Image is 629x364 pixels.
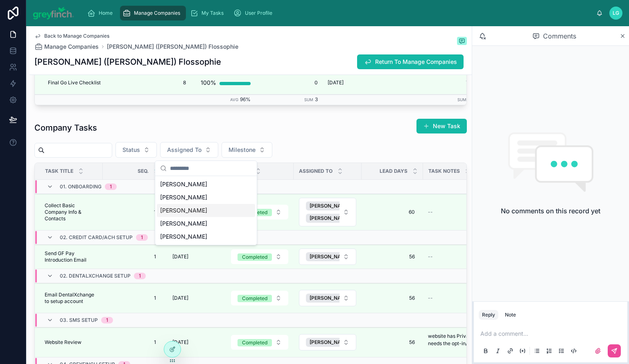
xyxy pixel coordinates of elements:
button: Select Button [231,335,288,350]
a: Select Button [231,249,289,265]
button: New Task [416,119,467,133]
span: Comments [543,31,576,41]
p: website has Privacy Policy but needs the opt-in/out added [428,332,501,347]
a: -- [428,209,501,215]
div: 1 [110,183,112,190]
button: Unselect 28 [306,338,362,347]
span: [PERSON_NAME] [160,206,207,215]
span: Final Go Live Checklist [48,79,101,86]
small: Avg [230,97,238,102]
a: Select Button [231,290,289,306]
a: 1 [108,250,159,263]
span: 56 [370,339,415,346]
a: -- [428,295,501,301]
span: 3 [315,96,318,102]
span: [PERSON_NAME] [160,219,207,228]
button: Select Button [299,290,356,306]
a: 56 [367,292,418,305]
button: Return To Manage Companies [357,54,464,69]
span: 03. SMS Setup [60,317,98,323]
button: Reply [479,310,498,320]
a: Select Button [231,335,289,350]
span: LG [613,10,619,16]
span: -- [428,295,433,301]
span: Seq. [138,168,149,174]
a: 60 [367,206,418,219]
a: Send GF Pay Introduction Email [45,250,98,263]
a: Select Button [231,204,289,220]
span: 01. Onboarding [60,183,102,190]
span: [PERSON_NAME] [160,180,207,188]
small: Sum [304,97,313,102]
a: Select Button [299,289,357,307]
button: Select Button [299,334,356,350]
span: [PERSON_NAME] [160,233,207,241]
button: Unselect 28 [306,294,362,303]
span: [DATE] [172,253,188,260]
span: 0 [260,79,318,86]
button: Select Button [231,205,288,219]
div: Suggestions [155,176,257,245]
button: Unselect 28 [306,252,362,261]
span: 1 [111,339,156,346]
span: Assigned To [299,168,333,174]
span: Assigned To [167,146,201,154]
div: 1 [139,273,141,279]
span: Manage Companies [44,43,99,51]
span: User Profile [245,10,272,16]
button: Note [502,310,519,320]
span: [PERSON_NAME] [310,203,350,209]
button: Select Button [222,142,272,158]
img: App logo [33,7,74,20]
span: 60 [370,209,415,215]
span: [DATE] [172,339,188,346]
a: [DATE] [169,336,221,349]
h1: [PERSON_NAME] ([PERSON_NAME]) Flossophie [34,56,221,68]
span: [DATE] [172,295,188,301]
button: Select Button [231,291,288,305]
span: [DATE] [328,79,344,86]
a: Collect Basic Company Info & Contacts [45,202,98,222]
a: Home [85,6,118,20]
a: 56 [367,250,418,263]
div: 1 [141,234,143,241]
button: Select Button [231,249,288,264]
div: Completed [242,339,267,346]
span: Back to Manage Companies [44,33,109,39]
span: 1 [111,209,156,215]
span: 02. Credit Card/ACH Setup [60,234,133,241]
button: Select Button [115,142,157,158]
span: Manage Companies [134,10,180,16]
button: Unselect 193 [306,214,362,223]
div: Completed [242,295,267,302]
div: 1 [106,317,108,323]
a: 1 [108,292,159,305]
a: [PERSON_NAME] ([PERSON_NAME]) Flossophie [107,43,238,51]
span: 7 [400,79,469,86]
span: Task Title [45,168,73,174]
button: Unselect 194 [306,201,362,210]
a: [DATE] [169,250,221,263]
span: 1 [111,253,156,260]
small: Sum [457,97,466,102]
span: Home [99,10,113,16]
span: [PERSON_NAME] [310,215,350,222]
a: Website Review [45,339,98,346]
span: [PERSON_NAME] [310,295,350,301]
span: [PERSON_NAME] [160,193,207,201]
div: 100% [201,75,216,91]
h2: No comments on this record yet [501,206,600,216]
span: [PERSON_NAME] [310,253,350,260]
span: -- [428,253,433,260]
span: Task Notes [428,168,460,174]
span: 1 [111,295,156,301]
a: My Tasks [188,6,229,20]
span: [PERSON_NAME] [310,339,350,346]
a: 56 [367,336,418,349]
a: Email DentalXchange to setup account [45,292,98,305]
a: Manage Companies [120,6,186,20]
